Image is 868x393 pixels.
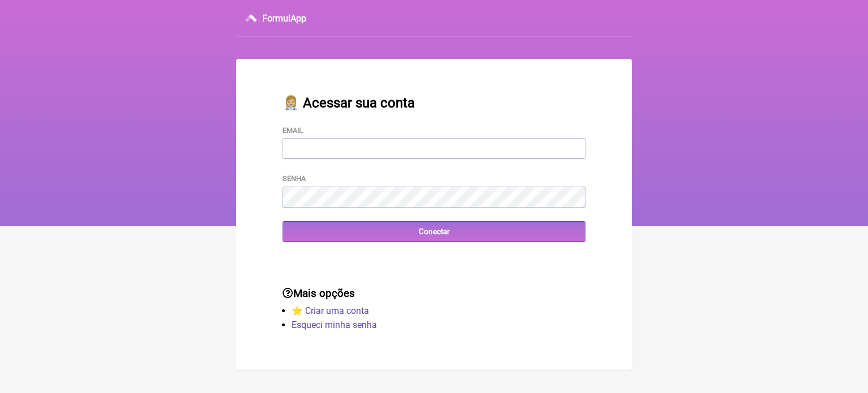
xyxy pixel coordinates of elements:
[283,126,303,135] label: Email
[283,95,585,111] h2: 👩🏼‍⚕️ Acessar sua conta
[292,319,377,330] a: Esqueci minha senha
[292,305,369,316] a: ⭐️ Criar uma conta
[262,13,306,24] h3: FormulApp
[283,287,585,300] h3: Mais opções
[283,174,306,183] label: Senha
[283,221,585,242] input: Conectar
